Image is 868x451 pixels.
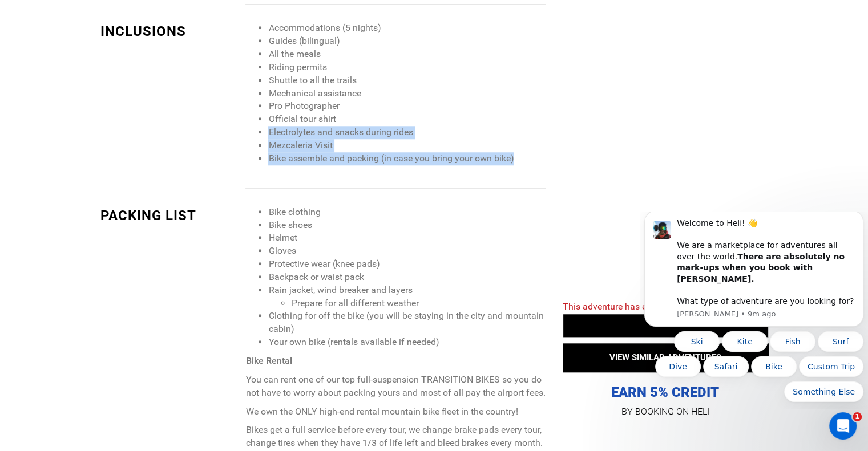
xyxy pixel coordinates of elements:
div: PACKING LIST [100,206,237,225]
button: Quick reply: Dive [15,144,61,165]
li: Electrolytes and snacks during rides [268,126,545,139]
li: Mechanical assistance [268,87,545,100]
button: Quick reply: Fish [130,119,176,140]
img: Profile image for Carl [13,9,31,27]
li: Prepare for all different weather [291,297,545,310]
li: Official tour shirt [268,113,545,126]
li: Bike shoes [268,219,545,232]
iframe: Intercom live chat [829,412,857,440]
p: Message from Carl, sent 9m ago [37,97,215,107]
li: Rain jacket, wind breaker and layers [268,284,545,310]
strong: Bike Rental [245,355,292,366]
span: 1 [853,412,862,421]
button: Quick reply: Something Else [144,169,224,190]
button: Quick reply: Custom Trip [159,144,224,165]
button: Quick reply: Ski [34,119,80,140]
iframe: Intercom notifications message [640,212,868,409]
li: Bike clothing [268,206,545,219]
li: Bike assemble and packing (in case you bring your own bike) [268,152,545,165]
li: Clothing for off the bike (you will be staying in the city and mountain cabin) [268,310,545,336]
div: Quick reply options [5,119,224,190]
li: Shuttle to all the trails [268,74,545,87]
li: Your own bike (rentals available if needed) [268,336,545,349]
li: Guides (bilingual) [268,35,545,48]
b: There are absolutely no mark-ups when you book with [PERSON_NAME]. [37,40,205,71]
li: Accommodations (5 nights) [268,22,545,35]
div: Message content [37,6,215,95]
button: Quick reply: Bike [111,144,157,165]
div: INCLUSIONS [100,22,237,41]
li: Pro Photographer [268,100,545,113]
div: Welcome to Heli! 👋 We are a marketplace for adventures all over the world. What type of adventure... [37,6,215,95]
li: Riding permits [268,61,545,74]
button: Quick reply: Safari [63,144,109,165]
li: Protective wear (knee pads) [268,258,545,271]
button: VIEW SIMILAR ADVENTURES [563,343,768,372]
button: Quick reply: Kite [82,119,128,140]
p: BY BOOKING ON HELI [563,404,768,420]
p: We own the ONLY high-end rental mountain bike fleet in the country! [245,405,545,419]
span: This adventure has expired [563,301,671,312]
li: Mezcaleria Visit [268,139,545,152]
li: Gloves [268,245,545,258]
li: Helmet [268,231,545,245]
li: All the meals [268,48,545,61]
button: Quick reply: Surf [178,119,224,140]
li: Backpack or waist pack [268,271,545,284]
p: You can rent one of our top full-suspension TRANSITION BIKES so you do not have to worry about pa... [245,373,545,400]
